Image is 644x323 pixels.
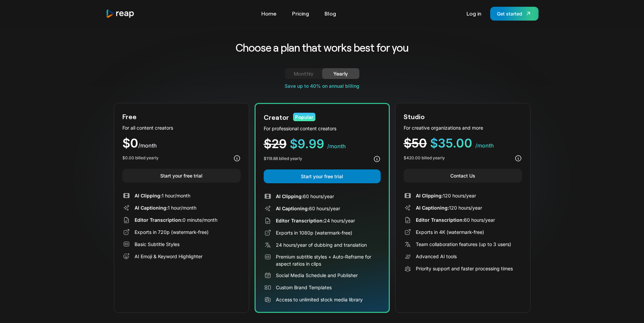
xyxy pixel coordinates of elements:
[135,228,209,236] div: Exports in 720p (watermark-free)
[293,70,314,78] div: Monthly
[264,169,381,183] a: Start your free trial
[416,204,482,211] div: 120 hours/year
[122,155,159,161] div: $0.00 billed yearly
[490,7,539,21] a: Get started
[122,169,241,183] a: Start your free trial
[135,216,217,223] div: 0 minute/month
[276,272,358,279] div: Social Media Schedule and Publisher
[276,217,355,224] div: 24 hours/year
[135,253,202,260] div: AI Emoji & Keyword Highlighter
[404,155,445,161] div: $420.00 billed yearly
[183,41,461,55] h2: Choose a plan that works best for you
[416,241,511,248] div: Team collaboration features (up to 3 users)
[327,143,346,150] span: /month
[404,124,522,131] div: For creative organizations and more
[416,205,449,211] span: AI Captioning:
[289,8,312,19] a: Pricing
[135,204,196,211] div: 1 hour/month
[276,229,352,236] div: Exports in 1080p (watermark-free)
[430,136,472,151] span: $35.00
[276,218,324,223] span: Editor Transcription:
[138,142,157,149] span: /month
[497,10,522,17] div: Get started
[135,217,183,223] span: Editor Transcription:
[276,284,332,291] div: Custom Brand Templates
[404,111,425,122] div: Studio
[404,169,522,183] a: Contact Us
[276,241,367,248] div: 24 hours/year of dubbing and translation
[122,124,241,131] div: For all content creators
[416,253,457,260] div: Advanced AI tools
[106,9,135,18] a: home
[416,217,464,223] span: Editor Transcription:
[416,228,484,236] div: Exports in 4K (watermark-free)
[463,8,485,19] a: Log in
[293,113,315,121] div: Popular
[135,193,162,198] span: AI Clipping:
[416,265,513,272] div: Priority support and faster processing times
[416,192,476,199] div: 120 hours/year
[276,193,334,200] div: 60 hours/year
[276,296,363,303] div: Access to unlimited stock media library
[276,205,340,212] div: 60 hours/year
[475,142,494,149] span: /month
[416,193,443,198] span: AI Clipping:
[122,137,241,150] div: $0
[114,82,530,89] div: Save up to 40% on annual billing
[135,241,180,248] div: Basic Subtitle Styles
[276,193,303,199] span: AI Clipping:
[404,136,427,151] span: $50
[264,156,302,162] div: $119.88 billed yearly
[321,8,339,19] a: Blog
[122,111,137,122] div: Free
[276,206,309,211] span: AI Captioning:
[276,253,381,267] div: Premium subtitle styles + Auto-Reframe for aspect ratios in clips
[264,112,289,122] div: Creator
[264,125,381,132] div: For professional content creators
[135,192,190,199] div: 1 hour/month
[264,136,287,151] span: $29
[258,8,280,19] a: Home
[416,216,495,223] div: 60 hours/year
[135,205,168,211] span: AI Captioning:
[290,136,324,151] span: $9.99
[330,70,351,78] div: Yearly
